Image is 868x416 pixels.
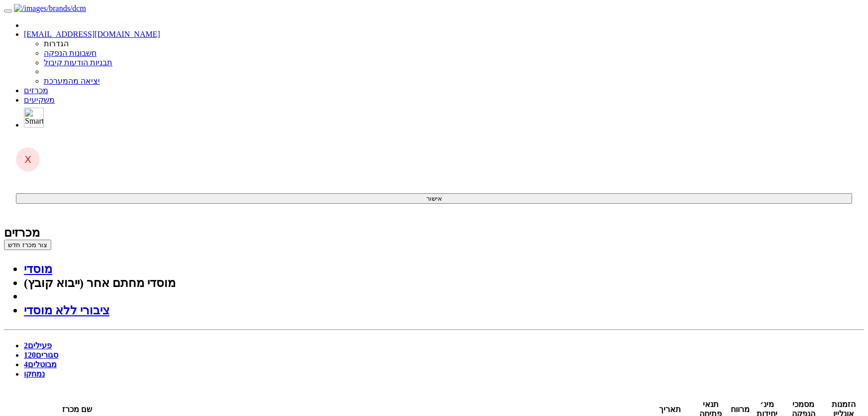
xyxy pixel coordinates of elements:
[24,263,52,276] a: מוסדי
[44,39,864,48] li: הגדרות
[24,304,109,317] a: ציבורי ללא מוסדי
[14,4,86,13] img: דיסקונט קפיטל חיתום בע"מ
[24,30,160,38] a: [EMAIL_ADDRESS][DOMAIN_NAME]
[24,360,28,369] span: 4
[16,193,852,204] button: אישור
[44,49,96,57] a: חשבונות הנפקה
[24,277,176,289] a: מוסדי מחתם אחר (ייבוא קובץ)
[44,77,100,85] a: יציאה מהמערכת
[4,240,51,250] button: צור מכרז חדש
[24,96,55,104] a: משקיעים
[44,58,112,67] a: תבניות הודעות קיבול
[24,341,52,350] a: פעילים
[24,360,57,369] a: מבוטלים
[24,370,45,378] a: נמחקו
[24,86,48,95] a: מכרזים
[24,341,28,350] span: 2
[24,153,31,165] span: X
[4,226,864,240] div: מכרזים
[24,351,58,359] a: סגורים
[24,108,44,128] img: סמארטבול - מערכת לניהול הנפקות
[24,351,36,359] span: 120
